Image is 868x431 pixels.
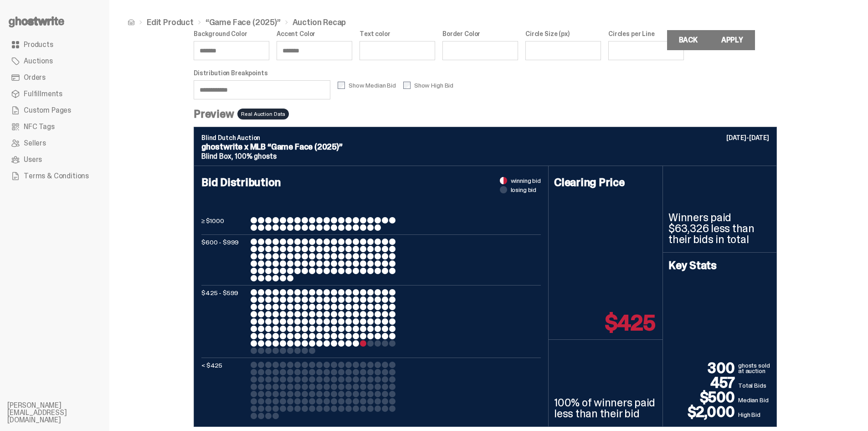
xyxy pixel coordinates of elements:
[403,82,411,89] input: Show High Bid
[235,151,276,161] span: 100% ghosts
[24,123,55,130] span: NFC Tags
[147,18,194,26] a: Edit Product
[554,177,657,188] h4: Clearing Price
[7,135,102,151] a: Sellers
[338,82,345,89] input: Show Median Bid
[738,363,771,375] p: ghosts sold at auction
[24,140,46,147] span: Sellers
[194,109,234,119] h4: Preview
[24,41,53,48] span: Products
[201,362,247,419] p: < $425
[668,361,738,375] p: 300
[7,69,102,86] a: Orders
[721,36,743,44] div: Apply
[525,30,601,37] label: Circle Size (px)
[7,53,102,69] a: Auctions
[7,151,102,168] a: Users
[554,397,657,419] p: 100% of winners paid less than their bid
[7,119,102,135] a: NFC Tags
[668,405,738,419] p: $2,000
[738,395,771,405] p: Median Bid
[7,36,102,53] a: Products
[709,30,755,50] button: Apply
[201,289,247,354] p: $425 - $599
[201,151,233,161] span: Blind Box,
[7,402,117,424] li: [PERSON_NAME][EMAIL_ADDRESS][DOMAIN_NAME]
[7,102,102,119] a: Custom Pages
[24,90,62,98] span: Fulfillments
[201,135,769,141] p: Blind Dutch Auction
[194,30,269,37] label: Background Color
[277,30,352,37] label: Accent Color
[338,82,396,89] label: Show Median Bid
[201,143,769,151] p: ghostwrite x MLB “Game Face (2025)”
[7,86,102,102] a: Fulfillments
[24,172,89,180] span: Terms & Conditions
[605,312,655,334] p: $425
[667,30,709,50] a: Back
[281,18,346,26] li: Auction Recap
[24,74,46,81] span: Orders
[668,375,738,390] p: 457
[24,156,42,163] span: Users
[24,107,71,114] span: Custom Pages
[360,30,435,37] label: Text color
[511,187,537,193] span: losing bid
[608,30,684,37] label: Circles per Line
[668,212,771,245] p: Winners paid $63,326 less than their bids in total
[201,177,541,217] h4: Bid Distribution
[442,30,518,37] label: Border Color
[201,217,247,231] p: ≥ $1000
[668,390,738,405] p: $500
[738,410,771,419] p: High Bid
[237,109,289,119] span: Real Auction Data
[726,135,769,141] p: [DATE]-[DATE]
[511,177,541,184] span: winning bid
[24,57,53,65] span: Auctions
[205,18,281,26] a: “Game Face (2025)”
[194,69,330,77] label: Distribution Breakpoints
[201,239,247,281] p: $600 - $999
[668,260,771,271] h4: Key Stats
[738,381,771,390] p: Total Bids
[403,82,453,89] label: Show High Bid
[7,168,102,184] a: Terms & Conditions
